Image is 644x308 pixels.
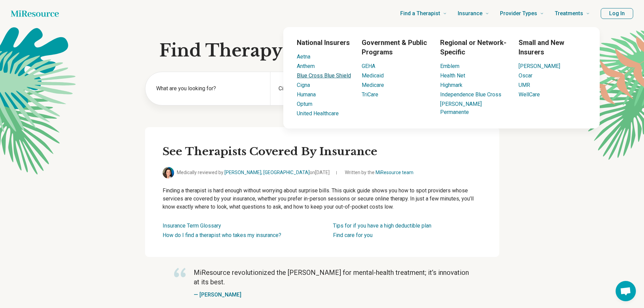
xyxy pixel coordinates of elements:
[458,9,482,18] span: Insurance
[555,9,583,18] span: Treatments
[362,72,384,79] a: Medicaid
[163,145,482,159] h2: See Therapists Covered By Insurance
[601,8,633,19] button: Log In
[333,222,431,229] a: Tips for if you have a high deductible plan
[145,41,499,61] h1: Find Therapy Covered By Insurance
[297,82,310,88] a: Cigna
[297,38,351,47] h3: National Insurers
[362,38,429,57] h3: Government & Public Programs
[310,170,330,175] span: on [DATE]
[362,91,378,98] a: TriCare
[163,187,482,211] p: Finding a therapist is hard enough without worrying about surprise bills. This quick guide shows ...
[440,82,462,88] a: Highmark
[440,63,459,69] a: Emblem
[297,63,315,69] a: Anthem
[440,101,482,115] a: [PERSON_NAME] Permanente
[519,91,540,98] a: WellCare
[362,82,384,88] a: Medicare
[297,53,310,60] a: Aetna
[163,232,281,238] a: How do I find a therapist who takes my insurance?
[440,72,465,79] a: Health Net
[194,268,470,287] p: MiResource revolutionized the [PERSON_NAME] for mental-health treatment; it’s innovation at its b...
[156,85,262,93] label: What are you looking for?
[224,170,310,175] a: [PERSON_NAME], [GEOGRAPHIC_DATA]
[297,91,316,98] a: Humana
[11,7,59,20] a: Home page
[297,72,351,79] a: Blue Cross Blue Shield
[440,91,501,98] a: Independence Blue Cross
[440,38,508,57] h3: Regional or Network-Specific
[194,291,470,299] p: — [PERSON_NAME]
[163,222,221,229] a: Insurance Term Glossary
[519,38,586,57] h3: Small and New Insurers
[519,72,532,79] a: Oscar
[297,110,339,117] a: United Healthcare
[519,82,530,88] a: UMR
[333,232,373,238] a: Find care for you
[243,27,640,128] div: Insurance
[519,63,560,69] a: [PERSON_NAME]
[297,101,312,107] a: Optum
[400,9,440,18] span: Find a Therapist
[500,9,537,18] span: Provider Types
[376,170,413,175] a: MiResource team
[345,169,413,176] span: Written by the
[177,169,330,176] span: Medically reviewed by
[616,281,636,301] div: Open chat
[362,63,375,69] a: GEHA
